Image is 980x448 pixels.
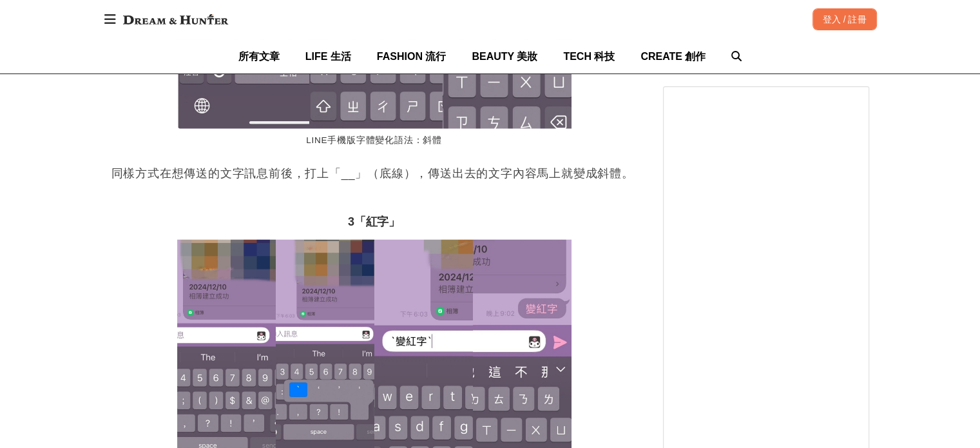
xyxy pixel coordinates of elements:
strong: 3「紅字」 [348,215,400,228]
span: 所有文章 [238,51,280,62]
a: FASHION 流行 [377,39,447,73]
span: FASHION 流行 [377,51,447,62]
a: LIFE 生活 [305,39,351,73]
figcaption: LINE手機版字體變化語法：斜體 [177,128,572,153]
a: CREATE 創作 [640,39,706,73]
a: BEAUTY 美妝 [472,39,537,73]
span: TECH 科技 [563,51,615,62]
p: 同樣方式在想傳送的文字訊息前後，打上「__」（底線），傳送出去的文字內容馬上就變成斜體。 [111,164,637,183]
a: TECH 科技 [563,39,615,73]
div: 登入 / 註冊 [812,8,877,30]
span: LIFE 生活 [305,51,351,62]
span: BEAUTY 美妝 [472,51,537,62]
a: 所有文章 [238,39,280,73]
img: Dream & Hunter [117,8,235,31]
span: CREATE 創作 [640,51,706,62]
